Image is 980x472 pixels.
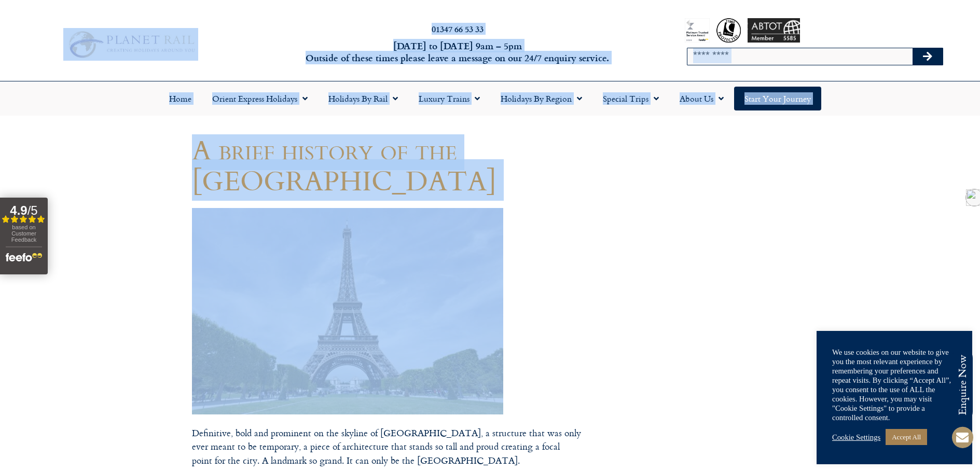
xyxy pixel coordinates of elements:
[490,87,592,110] a: Holidays by Region
[592,87,669,110] a: Special Trips
[913,48,943,65] button: Search
[264,40,651,64] h6: [DATE] to [DATE] 9am – 5pm Outside of these times please leave a message on our 24/7 enquiry serv...
[202,87,318,110] a: Orient Express Holidays
[5,87,975,110] nav: Menu
[192,426,581,467] p: Definitive, bold and prominent on the skyline of [GEOGRAPHIC_DATA], a structure that was only eve...
[832,433,880,442] a: Cookie Settings
[408,87,490,110] a: Luxury Trains
[159,87,202,110] a: Home
[832,348,957,422] div: We use cookies on our website to give you the most relevant experience by remembering your prefer...
[63,28,198,61] img: Planet Rail Train Holidays Logo
[318,87,408,110] a: Holidays by Rail
[886,429,927,445] a: Accept All
[192,134,581,196] h1: A brief history of the [GEOGRAPHIC_DATA]
[669,87,734,110] a: About Us
[734,87,821,110] a: Start your Journey
[432,23,484,35] a: 01347 66 53 33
